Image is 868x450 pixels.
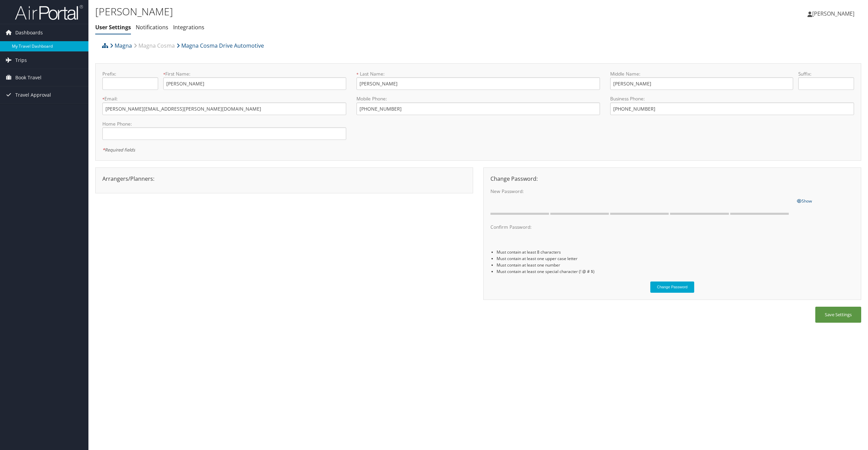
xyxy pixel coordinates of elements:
div: Change Password: [485,175,859,183]
a: User Settings [95,23,131,31]
li: Must contain at least one special character (! @ # $) [497,268,854,275]
label: Last Name: [356,70,600,77]
a: Notifications [136,23,168,31]
label: Home Phone: [102,120,346,127]
h1: [PERSON_NAME] [95,4,606,19]
label: Business Phone: [610,95,854,102]
label: Middle Name: [610,70,793,77]
label: New Password: [490,188,792,195]
label: Confirm Password: [490,224,792,230]
label: Prefix: [102,70,158,77]
label: Mobile Phone: [356,95,600,102]
a: Magna [110,39,132,52]
li: Must contain at least one number [497,262,854,268]
a: Show [797,197,812,204]
a: Magna Cosma Drive Automotive [177,39,264,52]
a: Magna Cosma [134,39,175,52]
span: Travel Approval [15,86,51,103]
button: Change Password [650,282,695,293]
button: Save Settings [815,307,861,323]
span: Show [797,198,812,204]
a: Integrations [173,23,204,31]
span: Dashboards [15,24,43,41]
li: Must contain at least one upper case letter [497,255,854,262]
span: Book Travel [15,69,41,86]
li: Must contain at least 8 characters [497,249,854,255]
a: [PERSON_NAME] [807,3,861,24]
label: Suffix: [798,70,854,77]
span: Trips [15,52,27,69]
img: airportal-logo.png [15,4,83,20]
span: [PERSON_NAME] [812,10,854,17]
div: Arrangers/Planners: [97,175,471,183]
label: First Name: [163,70,346,77]
label: Email: [102,95,346,102]
em: Required fields [102,147,135,153]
